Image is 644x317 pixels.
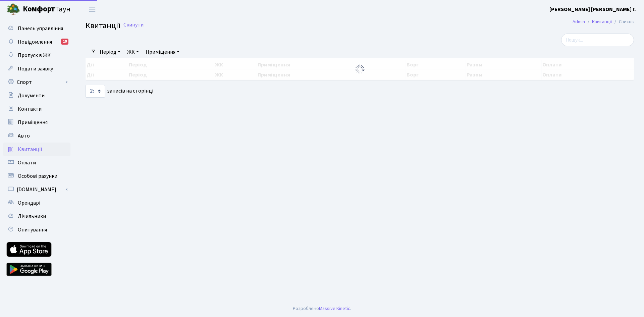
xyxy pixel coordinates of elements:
[86,85,105,98] select: записів на сторінці
[23,4,55,14] b: Комфорт
[3,183,70,196] a: [DOMAIN_NAME]
[84,4,101,15] button: Переключити навігацію
[18,159,36,166] span: Оплати
[3,210,70,223] a: Лічильники
[3,196,70,210] a: Орендарі
[18,25,63,32] span: Панель управління
[18,65,53,72] span: Подати заявку
[124,46,142,58] a: ЖК
[319,305,350,312] a: Massive Kinetic
[3,49,70,62] a: Пропуск в ЖК
[3,62,70,75] a: Подати заявку
[61,39,68,45] div: 19
[592,18,612,25] a: Квитанції
[18,52,51,59] span: Пропуск в ЖК
[3,156,70,169] a: Оплати
[18,172,57,180] span: Особові рахунки
[86,85,153,98] label: записів на сторінці
[18,146,42,153] span: Квитанції
[612,18,634,25] li: Список
[3,89,70,102] a: Документи
[3,75,70,89] a: Спорт
[3,22,70,35] a: Панель управління
[573,18,585,25] a: Admin
[3,169,70,183] a: Особові рахунки
[3,143,70,156] a: Квитанції
[97,46,123,58] a: Період
[18,132,30,140] span: Авто
[561,34,634,46] input: Пошук...
[18,119,48,126] span: Приміщення
[86,20,120,32] span: Квитанції
[18,213,46,220] span: Лічильники
[562,15,644,29] nav: breadcrumb
[549,5,636,13] a: [PERSON_NAME] [PERSON_NAME] Г.
[143,46,182,58] a: Приміщення
[3,35,70,49] a: Повідомлення19
[18,105,42,113] span: Контакти
[7,3,20,16] img: logo.png
[18,226,47,233] span: Опитування
[18,92,45,99] span: Документи
[549,6,636,13] b: [PERSON_NAME] [PERSON_NAME] Г.
[355,64,365,74] img: Обробка...
[18,199,40,207] span: Орендарі
[123,22,144,28] a: Скинути
[3,223,70,236] a: Опитування
[3,102,70,116] a: Контакти
[3,116,70,129] a: Приміщення
[23,4,70,15] span: Таун
[3,129,70,143] a: Авто
[18,38,52,46] span: Повідомлення
[293,305,351,312] div: Розроблено .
